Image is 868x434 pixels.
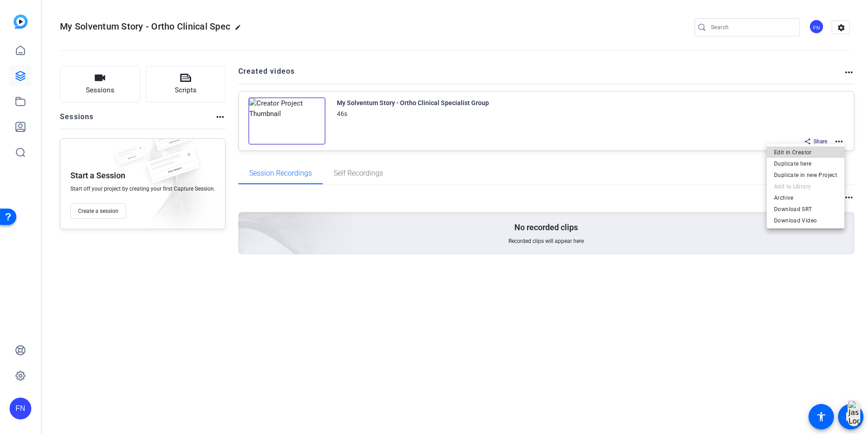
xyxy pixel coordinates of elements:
span: Download SRT [774,204,837,215]
span: Archive [774,192,837,203]
span: Edit in Creator [774,147,837,158]
span: Download Video [774,215,837,226]
span: Duplicate here [774,158,837,169]
span: Duplicate in new Project [774,170,837,181]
